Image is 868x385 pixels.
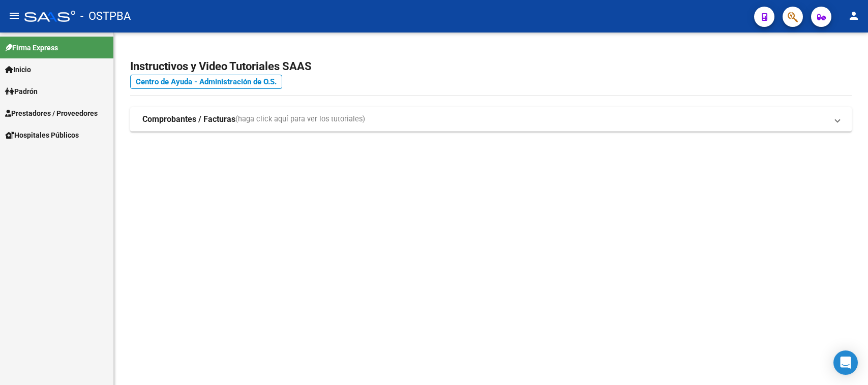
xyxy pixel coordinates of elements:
span: Padrón [5,86,38,97]
mat-icon: person [848,10,860,22]
h2: Instructivos y Video Tutoriales SAAS [130,57,852,76]
a: Centro de Ayuda - Administración de O.S. [130,75,282,89]
span: Firma Express [5,42,58,53]
mat-expansion-panel-header: Comprobantes / Facturas(haga click aquí para ver los tutoriales) [130,107,852,132]
span: Hospitales Públicos [5,130,79,141]
mat-icon: menu [8,10,20,22]
span: Inicio [5,64,31,75]
div: Open Intercom Messenger [833,350,858,375]
span: - OSTPBA [80,5,131,27]
span: (haga click aquí para ver los tutoriales) [235,114,365,125]
strong: Comprobantes / Facturas [142,114,235,125]
span: Prestadores / Proveedores [5,108,98,119]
